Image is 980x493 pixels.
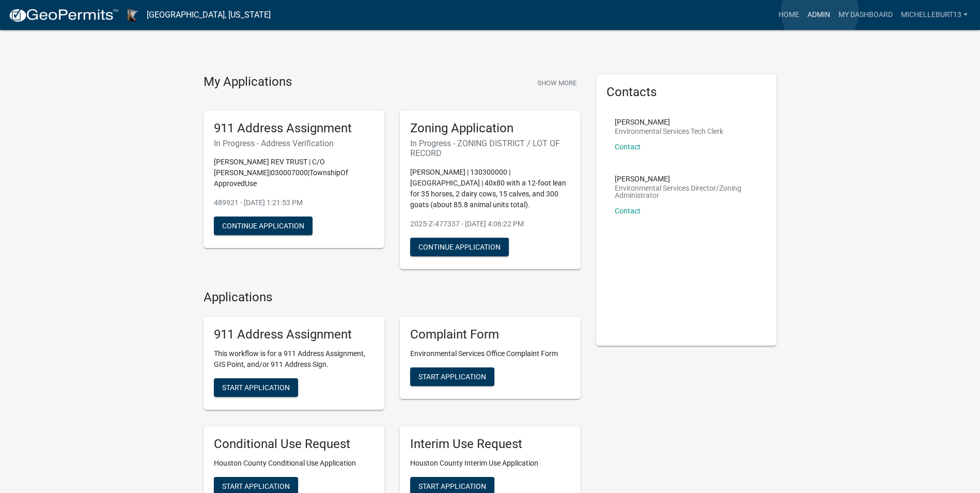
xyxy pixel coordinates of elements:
[410,367,494,386] button: Start Application
[615,128,723,135] p: Environmental Services Tech Clerk
[214,217,313,235] button: Continue Application
[615,143,641,151] a: Contact
[533,74,581,91] button: Show More
[410,138,570,158] h6: In Progress - ZONING DISTRICT / LOT OF RECORD
[774,5,803,25] a: Home
[410,458,570,469] p: Houston County Interim Use Application
[615,207,641,215] a: Contact
[418,373,486,381] span: Start Application
[127,8,138,22] img: Houston County, Minnesota
[834,5,897,25] a: My Dashboard
[410,219,570,229] p: 2025-Z-477337 - [DATE] 4:06:22 PM
[606,85,767,100] h5: Contacts
[222,383,290,392] span: Start Application
[410,437,570,452] h5: Interim Use Request
[214,458,374,469] p: Houston County Conditional Use Application
[214,437,374,452] h5: Conditional Use Request
[214,157,374,189] p: [PERSON_NAME] REV TRUST | C/O [PERSON_NAME]|030007000|TownshipOf ApprovedUse
[204,290,581,305] h4: Applications
[222,482,290,490] span: Start Application
[214,138,374,148] h6: In Progress - Address Verification
[615,175,758,182] p: [PERSON_NAME]
[214,348,374,370] p: This workflow is for a 911 Address Assignment, GIS Point, and/or 911 Address Sign.
[204,74,292,90] h4: My Applications
[147,6,271,24] a: [GEOGRAPHIC_DATA], [US_STATE]
[410,121,570,136] h5: Zoning Application
[214,121,374,136] h5: 911 Address Assignment
[410,348,570,359] p: Environmental Services Office Complaint Form
[214,197,374,208] p: 489921 - [DATE] 1:21:53 PM
[803,5,834,25] a: Admin
[615,184,758,199] p: Environmental Services Director/Zoning Administrator
[410,327,570,342] h5: Complaint Form
[214,327,374,342] h5: 911 Address Assignment
[214,378,298,397] button: Start Application
[410,238,509,256] button: Continue Application
[410,167,570,210] p: [PERSON_NAME] | 130300000 | [GEOGRAPHIC_DATA] | 40x80 with a 12-foot lean for 35 horses, 2 dairy ...
[418,482,486,490] span: Start Application
[615,118,723,126] p: [PERSON_NAME]
[897,5,972,25] a: michelleburt13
